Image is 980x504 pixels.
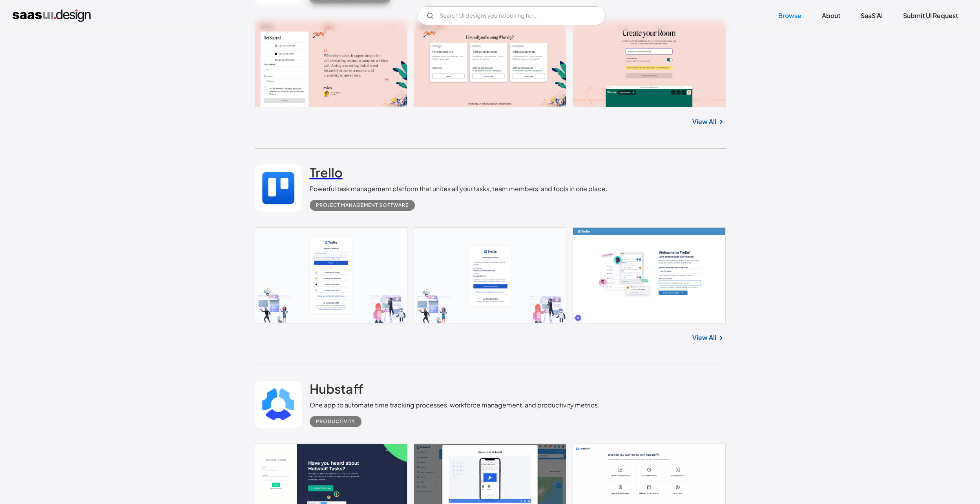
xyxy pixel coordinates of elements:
[310,184,608,194] div: Powerful task management platform that unites all your tasks, team members, and tools in one place.
[812,7,850,24] a: About
[692,117,716,126] a: View All
[851,7,892,24] a: SaaS Ai
[316,201,409,210] div: Project Management Software
[769,7,811,24] a: Browse
[310,164,343,180] h2: Trello
[417,6,606,25] input: Search UI designs you're looking for...
[692,333,716,342] a: View All
[417,6,606,25] form: Email Form
[13,9,91,22] a: home
[310,381,363,400] a: Hubstaff
[310,164,343,184] a: Trello
[316,417,355,426] div: Productivity
[310,400,600,410] div: One app to automate time tracking processes, workforce management, and productivity metrics.
[310,381,363,396] h2: Hubstaff
[894,7,967,24] a: Submit UI Request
